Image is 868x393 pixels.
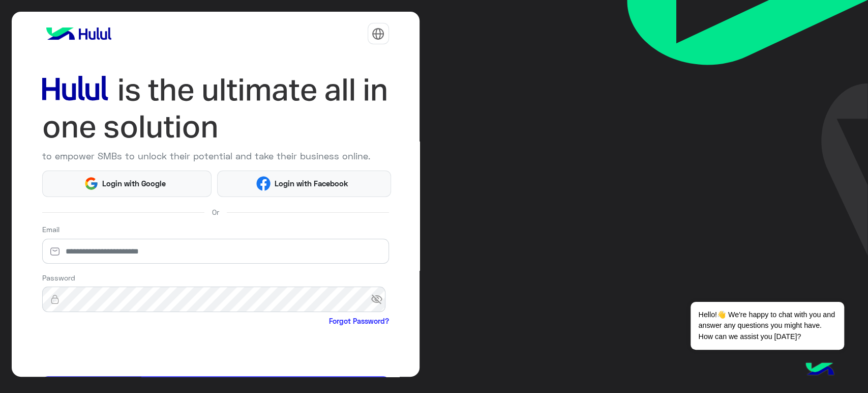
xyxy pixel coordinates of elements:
[42,71,389,146] img: hululLoginTitle_EN.svg
[42,171,212,197] button: Login with Google
[256,176,271,191] img: Facebook
[42,23,115,44] img: logo
[42,272,75,283] label: Password
[99,178,170,189] span: Login with Google
[691,302,844,350] span: Hello!👋 We're happy to chat with you and answer any questions you might have. How can we assist y...
[42,224,59,235] label: Email
[372,27,384,40] img: tab
[42,149,389,163] p: to empower SMBs to unlock their potential and take their business online.
[802,352,837,388] img: hulul-logo.png
[217,171,391,197] button: Login with Facebook
[371,290,389,308] span: visibility_off
[42,294,68,304] img: lock
[42,246,68,257] img: email
[42,329,197,369] iframe: reCAPTCHA
[212,207,219,217] span: Or
[329,316,389,326] a: Forgot Password?
[84,176,99,191] img: Google
[271,178,352,189] span: Login with Facebook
